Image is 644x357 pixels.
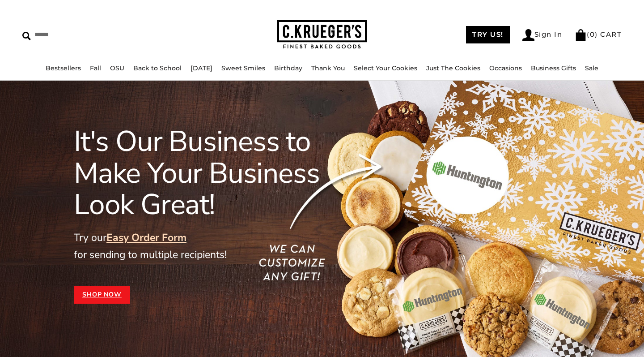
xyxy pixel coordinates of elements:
a: Just The Cookies [426,64,480,72]
img: Search [22,32,31,40]
a: Select Your Cookies [354,64,417,72]
img: Account [522,29,534,41]
a: (0) CART [575,30,622,39]
img: C.KRUEGER'S [277,20,367,49]
a: Sign In [522,29,563,41]
a: Business Gifts [531,64,576,72]
a: Back to School [133,64,182,72]
a: [DATE] [191,64,212,72]
a: Easy Order Form [106,231,186,245]
a: Sweet Smiles [221,64,265,72]
a: TRY US! [466,26,510,43]
img: Bag [575,29,587,41]
a: Occasions [489,64,522,72]
a: OSU [110,64,124,72]
a: Thank You [311,64,345,72]
a: Birthday [274,64,302,72]
a: Sale [585,64,598,72]
a: Shop Now [74,286,130,304]
input: Search [22,28,163,42]
span: 0 [590,30,595,39]
h1: It's Our Business to Make Your Business Look Great! [74,126,358,220]
a: Bestsellers [46,64,81,72]
p: Try our for sending to multiple recipients! [74,229,358,263]
a: Fall [90,64,101,72]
